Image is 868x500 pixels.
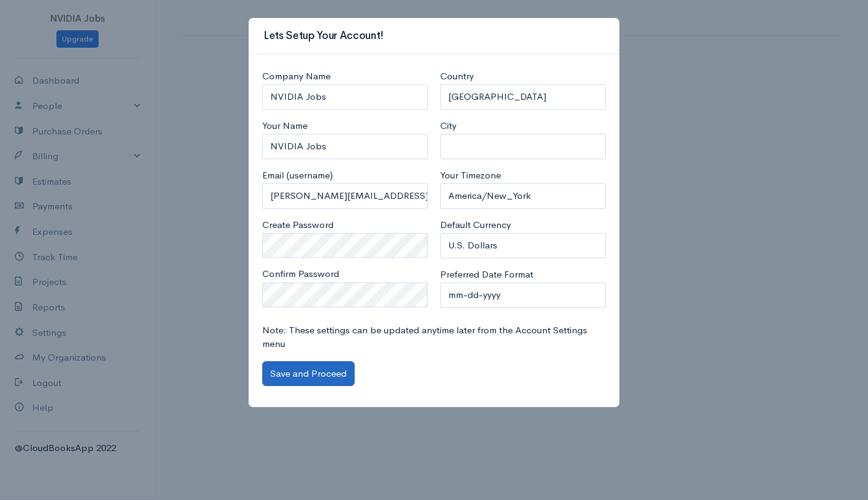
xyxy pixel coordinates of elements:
label: Preferred Date Format [440,268,533,282]
label: Create Password [262,218,334,232]
label: Company Name [262,69,330,84]
label: Confirm Password [262,267,339,281]
label: Country [440,69,474,84]
label: Default Currency [440,218,511,232]
label: Your Name [262,119,308,133]
label: Your Timezone [440,169,501,183]
p: Note: These settings can be updated anytime later from the Account Settings menu [262,323,606,351]
label: City [440,119,456,133]
h3: Lets Setup Your Account! [263,28,384,44]
label: Email (username) [262,169,333,183]
button: Save and Proceed [262,361,355,387]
